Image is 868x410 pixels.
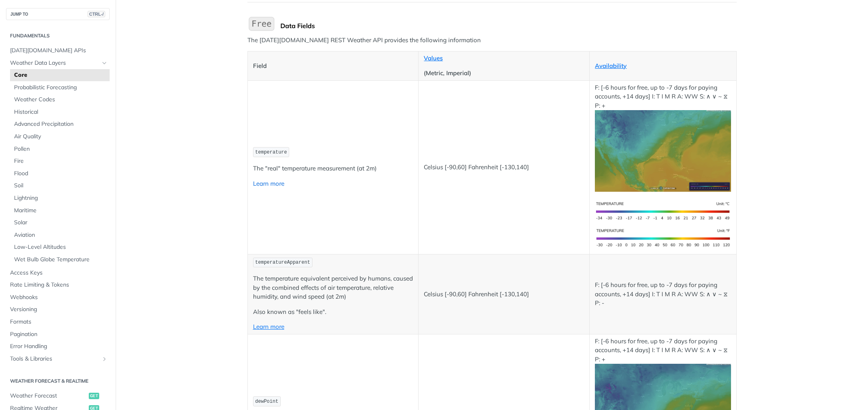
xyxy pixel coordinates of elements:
a: Weather Forecastget [6,390,110,402]
a: Maritime [10,205,110,217]
span: CTRL-/ [88,11,105,17]
a: Weather Data LayersHide subpages for Weather Data Layers [6,57,110,69]
a: Rate Limiting & Tokens [6,279,110,291]
span: Expand image [595,400,731,408]
p: F: [-6 hours for free, up to -7 days for paying accounts, +14 days] I: T I M R A: WW S: ∧ ∨ ~ ⧖ P: - [595,281,731,308]
span: Probabilistic Forecasting [14,84,108,92]
a: Aviation [10,229,110,241]
a: Air Quality [10,131,110,143]
span: Weather Forecast [10,392,87,400]
button: Hide subpages for Weather Data Layers [101,60,108,66]
p: Celsius [-90,60] Fahrenheit [-130,140] [424,290,584,299]
a: Values [424,54,443,62]
p: The "real" temperature measurement (at 2m) [253,164,413,173]
span: Maritime [14,207,108,215]
a: Availability [595,62,627,70]
p: Celsius [-90,60] Fahrenheit [-130,140] [424,163,584,172]
a: Access Keys [6,267,110,279]
span: Access Keys [10,269,108,277]
a: Lightning [10,192,110,204]
span: Soil [14,182,108,190]
span: Lightning [14,194,108,202]
a: Tools & LibrariesShow subpages for Tools & Libraries [6,353,110,365]
a: Versioning [6,303,110,316]
h2: Fundamentals [6,32,110,39]
a: Historical [10,106,110,118]
a: Advanced Precipitation [10,118,110,130]
span: Versioning [10,305,108,314]
a: Learn more [253,323,284,330]
span: Aviation [14,231,108,239]
a: Wet Bulb Globe Temperature [10,254,110,266]
p: Also known as "feels like". [253,307,413,317]
a: Low-Level Altitudes [10,241,110,253]
span: Formats [10,318,108,326]
a: Weather Codes [10,94,110,106]
div: Data Fields [280,22,737,30]
a: Webhooks [6,291,110,303]
span: Advanced Precipitation [14,120,108,128]
span: dewPoint [255,399,278,404]
p: The temperature equivalent perceived by humans, caused by the combined effects of air temperature... [253,274,413,301]
a: Learn more [253,180,284,187]
a: Pagination [6,328,110,340]
a: [DATE][DOMAIN_NAME] APIs [6,45,110,57]
a: Soil [10,180,110,192]
span: Flood [14,170,108,178]
a: Fire [10,155,110,167]
a: Formats [6,316,110,328]
span: get [89,393,99,399]
a: Flood [10,168,110,180]
span: Expand image [595,207,731,214]
button: JUMP TOCTRL-/ [6,8,110,20]
span: Pagination [10,330,108,338]
a: Pollen [10,143,110,155]
span: Low-Level Altitudes [14,243,108,251]
p: Field [253,61,413,71]
span: Wet Bulb Globe Temperature [14,256,108,264]
span: Webhooks [10,293,108,301]
span: Historical [14,108,108,116]
span: Weather Codes [14,96,108,104]
span: Weather Data Layers [10,59,99,67]
p: (Metric, Imperial) [424,69,584,78]
a: Solar [10,217,110,229]
a: Core [10,69,110,81]
span: Rate Limiting & Tokens [10,281,108,289]
p: F: [-6 hours for free, up to -7 days for paying accounts, +14 days] I: T I M R A: WW S: ∧ ∨ ~ ⧖ P: + [595,83,731,192]
span: temperatureApparent [255,260,310,265]
span: Solar [14,219,108,227]
a: Error Handling [6,340,110,353]
span: Pollen [14,145,108,153]
span: Error Handling [10,342,108,351]
span: Expand image [595,234,731,241]
span: Core [14,71,108,79]
span: Expand image [595,147,731,154]
span: [DATE][DOMAIN_NAME] APIs [10,47,108,55]
span: Fire [14,157,108,165]
p: The [DATE][DOMAIN_NAME] REST Weather API provides the following information [247,36,737,45]
span: Tools & Libraries [10,355,99,363]
a: Probabilistic Forecasting [10,82,110,94]
span: Air Quality [14,133,108,141]
button: Show subpages for Tools & Libraries [101,356,108,362]
span: temperature [255,150,287,155]
h2: Weather Forecast & realtime [6,377,110,385]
